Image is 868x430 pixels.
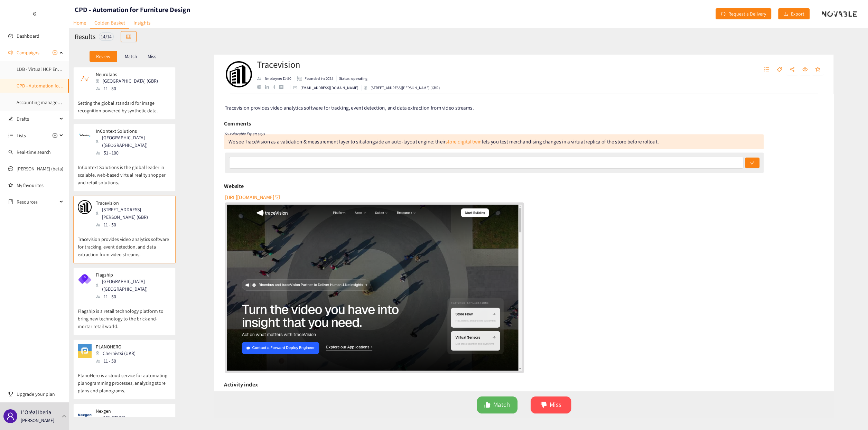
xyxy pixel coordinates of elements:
img: Snapshot of the Company's website [211,203,522,378]
span: plus-circle [53,50,57,55]
span: Drafts [17,112,57,126]
div: 14 / 14 [99,32,114,41]
a: website [211,203,522,378]
button: dislikeMiss [531,406,574,424]
a: LDB - Virtual HCP Engagement [17,66,78,72]
span: Lists [17,129,26,142]
a: Dashboard [17,33,39,39]
a: crunchbase [265,77,274,81]
iframe: Chat Widget [755,355,868,430]
div: [US_STATE] ([GEOGRAPHIC_DATA]) [96,414,170,429]
span: Campaigns [17,46,39,59]
a: store digital twin [441,133,479,140]
span: Resources [17,195,57,209]
img: Snapshot of the company's website [78,128,92,142]
p: Status: operating [329,67,359,73]
button: unordered-list [774,55,786,66]
button: tag [787,55,800,66]
a: My favourites [17,178,64,192]
button: share-alt [801,55,813,66]
span: tag [791,58,796,64]
span: share-alt [804,58,810,64]
button: downloadExport [778,8,810,19]
a: Real-time search [17,149,51,155]
span: [URL][DOMAIN_NAME] [208,191,260,200]
span: trophy [8,392,13,396]
p: Tracevision [96,200,166,206]
span: dislike [541,411,548,419]
p: PlanoHero is a cloud service for automating planogramming processes, analyzing store plans and pl... [78,365,171,394]
p: Tracevision provides video analytics software for tracking, event detection, and data extraction ... [78,228,171,258]
span: Miss [551,409,563,420]
div: Widget de chat [755,355,868,430]
button: table [121,31,137,42]
a: facebook [259,77,265,81]
div: [GEOGRAPHIC_DATA] (GBR) [96,77,162,85]
span: user [6,412,15,420]
li: Founded in year [281,67,326,73]
p: Flagship is a retail technology platform to bring new technology to the brick-and-mortar retail w... [78,300,171,330]
div: [GEOGRAPHIC_DATA] ([GEOGRAPHIC_DATA]) [96,278,170,293]
span: Match [492,409,509,420]
img: Snapshot of the company's website [78,200,92,214]
li: Status [326,67,359,73]
h2: Results [75,32,95,41]
h2: Tracevision [242,48,435,62]
img: Snapshot of the company's website [78,72,92,85]
span: unordered-list [777,58,783,64]
div: 11 - 50 [96,357,140,365]
a: Golden Basket [90,17,129,29]
span: Export [791,10,804,18]
span: book [8,199,13,204]
button: likeMatch [474,406,517,424]
h6: Comments [207,112,235,123]
a: Accounting management automation [17,99,94,105]
span: eye [818,58,823,64]
div: 51 - 100 [96,149,170,157]
span: Request a Delivery [728,10,766,18]
span: unordered-list [8,133,13,138]
p: L'Oréal Iberia [21,408,51,417]
button: star [828,55,840,66]
h6: Activity index [207,388,243,398]
div: [STREET_ADDRESS][PERSON_NAME] (GBR) [355,77,435,83]
span: Tracevision provides video analytics software for tracking, event detection, and data extraction ... [208,97,471,105]
h6: Website [207,178,228,189]
a: CPD - Automation for Furniture Design [17,83,96,89]
p: Miss [148,54,156,59]
a: Home [69,17,90,28]
span: edit [8,116,13,121]
div: Chernivtsi (UKR) [96,349,140,357]
a: Insights [129,17,155,28]
p: Nexgen [96,408,166,414]
p: Setting the global standard for image recognition powered by synthetic data. [78,92,171,114]
div: 11 - 50 [96,293,170,300]
div: 11 - 50 [96,221,170,228]
p: Founded in: 2025 [292,67,323,73]
span: download [783,11,788,17]
p: PLANOHERO [96,344,136,349]
a: [PERSON_NAME] (beta) [17,166,63,172]
p: [EMAIL_ADDRESS][DOMAIN_NAME] [288,77,349,83]
div: [GEOGRAPHIC_DATA] ([GEOGRAPHIC_DATA]) [96,134,170,149]
img: Snapshot of the company's website [78,408,92,422]
img: Company Logo [209,52,237,80]
p: Match [125,54,137,59]
li: Employees [242,67,281,73]
span: check [763,157,767,162]
span: sound [8,50,13,55]
span: double-left [32,11,37,16]
button: [URL][DOMAIN_NAME] [208,190,267,201]
p: Neurolabs [96,72,158,77]
span: star [831,58,837,64]
div: We see TraceVision as a validation & measurement layer to sit alongside an auto-layout engine: th... [212,133,666,140]
img: Snapshot of the company's website [78,344,92,358]
p: Review [96,54,110,59]
div: 11 - 50 [96,85,162,92]
a: website [242,77,251,81]
p: Flagship [96,272,166,278]
img: Snapshot of the company's website [78,272,92,286]
button: check [757,153,773,165]
span: plus-circle [53,133,57,138]
p: InContext Solutions is the global leader in scalable, web-based virtual reality shopper and retai... [78,157,171,186]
